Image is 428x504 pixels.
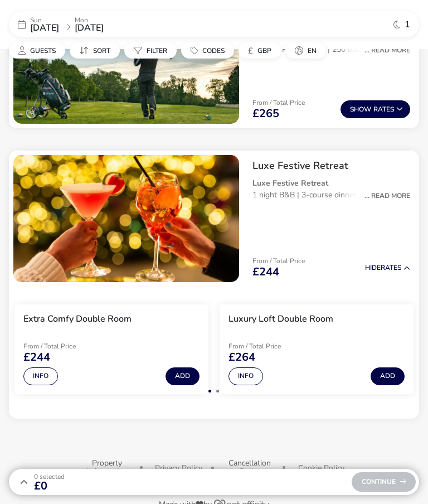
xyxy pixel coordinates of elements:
[405,20,410,29] span: 1
[214,300,419,399] swiper-slide: 2 / 3
[30,17,59,23] p: Sun
[248,45,253,56] i: £
[244,151,419,218] div: Luxe Festive Retreat Luxe Festive Retreat 1 night B&B | 3-course dinner | Christmas Festive Cockt...
[252,258,305,264] p: From / Total Price
[166,367,200,385] button: Add
[70,42,120,59] button: Sort
[341,100,410,118] button: ShowRates
[30,22,59,34] span: [DATE]
[124,42,177,59] button: Filter
[75,17,104,23] p: Mon
[228,352,255,363] span: £264
[365,263,381,272] span: Hide
[181,42,234,59] button: Codes
[221,459,279,476] button: Cancellation Policy
[252,178,328,188] strong: Luxe Festive Retreat
[257,46,271,55] span: GBP
[371,367,405,385] button: Add
[9,11,419,37] div: Sun[DATE]Mon[DATE]1
[285,42,326,59] button: en
[252,189,410,201] p: 1 night B&B | 3-course dinner | Christmas Festive Cocktail
[155,464,202,472] button: Privacy Policy
[9,300,214,399] swiper-slide: 1 / 3
[252,159,410,172] h2: Luxe Festive Retreat
[308,46,317,55] span: en
[362,478,406,486] span: Continue
[359,191,410,201] div: ... Read More
[34,472,65,481] span: 0 Selected
[124,42,181,59] naf-pibe-menu-bar-item: Filter
[23,352,50,363] span: £244
[352,472,416,492] div: Continue
[239,42,285,59] naf-pibe-menu-bar-item: £GBP
[75,22,104,34] span: [DATE]
[9,42,65,59] button: Guests
[365,264,410,272] button: HideRates
[23,367,58,385] button: Info
[13,155,239,282] swiper-slide: 1 / 1
[228,367,263,385] button: Info
[239,42,281,59] button: £GBP
[34,481,65,492] span: £0
[252,108,279,119] span: £265
[350,106,373,113] span: Show
[9,42,70,59] naf-pibe-menu-bar-item: Guests
[228,313,333,325] h3: Luxury Loft Double Room
[252,266,279,278] span: £244
[202,46,225,55] span: Codes
[298,464,344,472] button: Cookie Policy
[23,313,132,325] h3: Extra Comfy Double Room
[252,99,305,106] p: From / Total Price
[285,42,330,59] naf-pibe-menu-bar-item: en
[23,343,103,350] p: From / Total Price
[30,46,56,55] span: Guests
[93,46,110,55] span: Sort
[70,42,124,59] naf-pibe-menu-bar-item: Sort
[147,46,167,55] span: Filter
[228,343,308,350] p: From / Total Price
[181,42,239,59] naf-pibe-menu-bar-item: Codes
[78,459,136,476] button: Property Information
